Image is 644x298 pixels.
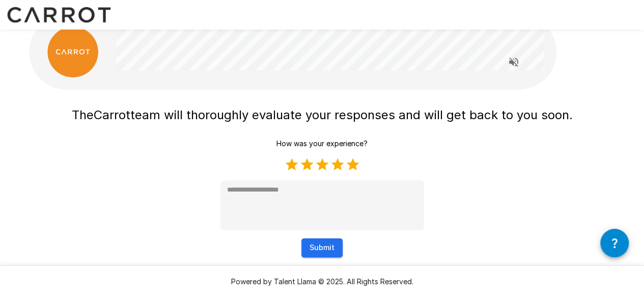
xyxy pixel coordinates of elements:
[47,26,98,77] img: carrot_logo.png
[72,107,94,122] span: The
[276,139,368,149] p: How was your experience?
[12,277,632,287] p: Powered by Talent Llama © 2025. All Rights Reserved.
[94,107,130,122] span: Carrot
[130,107,573,122] span: team will thoroughly evaluate your responses and will get back to you soon.
[503,52,524,72] button: Read questions aloud
[301,238,343,257] button: Submit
